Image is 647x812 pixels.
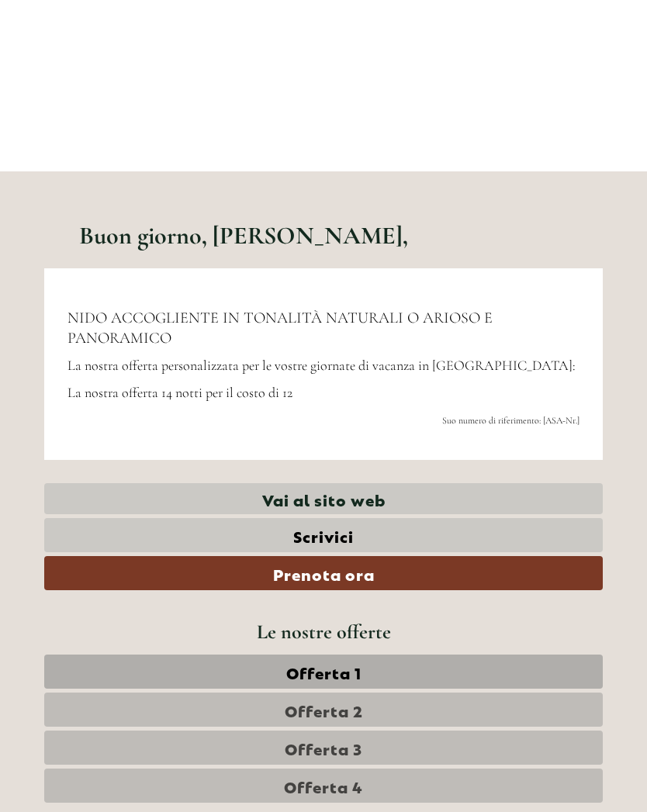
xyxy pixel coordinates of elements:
[79,222,408,249] h1: Buon giorno, [PERSON_NAME],
[286,661,362,682] span: Offerta 1
[12,42,215,89] div: Buon giorno, come possiamo aiutarla?
[284,775,363,796] span: Offerta 4
[44,556,603,590] a: Prenota ora
[44,483,603,515] a: Vai al sito web
[67,357,576,374] span: La nostra offerta personalizzata per le vostre giornate di vacanza in [GEOGRAPHIC_DATA]:
[67,384,292,401] span: La nostra offerta 14 notti per il costo di 12
[44,518,603,552] a: Scrivici
[420,402,512,436] button: Invia
[285,699,363,720] span: Offerta 2
[442,415,580,426] span: Suo numero di riferimento: [ASA-Nr.]
[23,75,207,86] small: 18:16
[23,45,207,57] div: [GEOGRAPHIC_DATA]
[44,617,603,646] div: Le nostre offerte
[285,737,362,758] span: Offerta 3
[228,12,284,38] div: [DATE]
[67,309,493,347] span: NIDO ACCOGLIENTE IN TONALITÀ NATURALI O ARIOSO E PANORAMICO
